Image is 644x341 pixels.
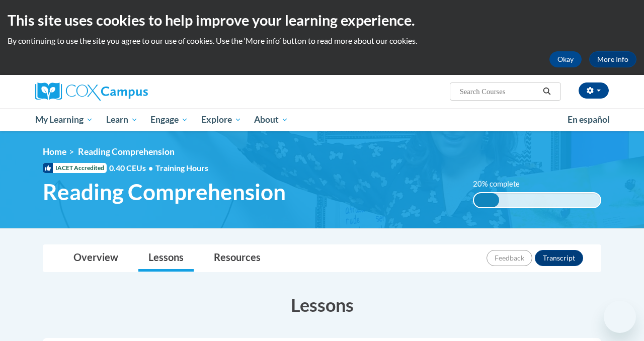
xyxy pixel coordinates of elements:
a: Learn [100,108,144,131]
button: Okay [549,51,582,67]
a: Home [43,146,66,157]
span: My Learning [35,114,93,126]
iframe: Button to launch messaging window [604,301,636,333]
span: • [148,163,153,173]
h2: This site uses cookies to help improve your learning experience. [8,10,636,30]
button: Feedback [487,250,532,266]
a: Explore [195,108,248,131]
div: 20% complete [474,193,499,207]
input: Search Courses [459,86,539,98]
a: Resources [204,245,271,272]
a: Engage [144,108,195,131]
span: Training Hours [155,163,208,173]
label: 20% complete [473,179,531,190]
span: Engage [150,114,188,126]
button: Account Settings [579,82,609,99]
a: About [248,108,295,131]
h3: Lessons [43,292,601,317]
a: More Info [589,51,636,67]
span: Explore [201,114,242,126]
span: About [254,114,288,126]
a: Lessons [138,245,194,272]
a: Cox Campus [35,82,216,101]
a: En español [561,109,616,130]
button: Transcript [535,250,583,266]
span: 0.40 CEUs [109,162,155,174]
div: Main menu [28,108,616,131]
a: My Learning [29,108,100,131]
span: IACET Accredited [43,163,107,173]
a: Overview [63,245,128,272]
span: Reading Comprehension [43,179,286,205]
p: By continuing to use the site you agree to our use of cookies. Use the ‘More info’ button to read... [8,35,636,46]
span: Learn [106,114,138,126]
span: Reading Comprehension [78,146,175,157]
button: Search [539,86,554,98]
img: Cox Campus [35,82,148,101]
span: En español [568,114,610,125]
